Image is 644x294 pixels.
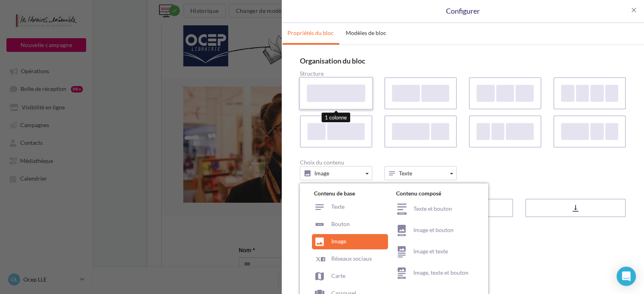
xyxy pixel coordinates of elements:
[77,240,336,248] label: Nom *
[312,251,388,267] div: Réseaux sociaux
[394,221,476,240] div: Image et bouton
[384,166,457,180] button: Texte
[617,267,636,286] div: Open Intercom Messenger
[77,278,336,286] label: Prénom *
[300,160,626,165] div: Choix du contenu
[314,170,329,177] span: Image
[394,199,476,219] div: Texte et bouton
[300,57,626,64] div: Organisation du bloc
[312,217,388,232] div: Bouton
[300,166,372,180] button: Image
[630,6,638,14] span: close
[283,23,339,43] a: Propriétés du bloc
[394,189,476,199] p: Contenu composé
[571,204,580,212] i: vertical_align_bottom
[312,189,388,199] p: Contenu de base
[21,79,202,195] img: 37742_sevoz_a_16_dion.jpg
[399,170,412,177] span: Texte
[394,263,476,283] div: Image, texte et bouton
[312,269,388,284] div: Carte
[300,71,626,76] div: Structure
[294,6,632,16] div: Configurer
[341,23,391,43] a: Modèles de bloc
[394,242,476,261] div: Image et texte
[312,199,388,215] div: Texte
[21,14,392,59] img: 9209_ocep_banniere_header.png
[322,113,350,123] div: 1 colonne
